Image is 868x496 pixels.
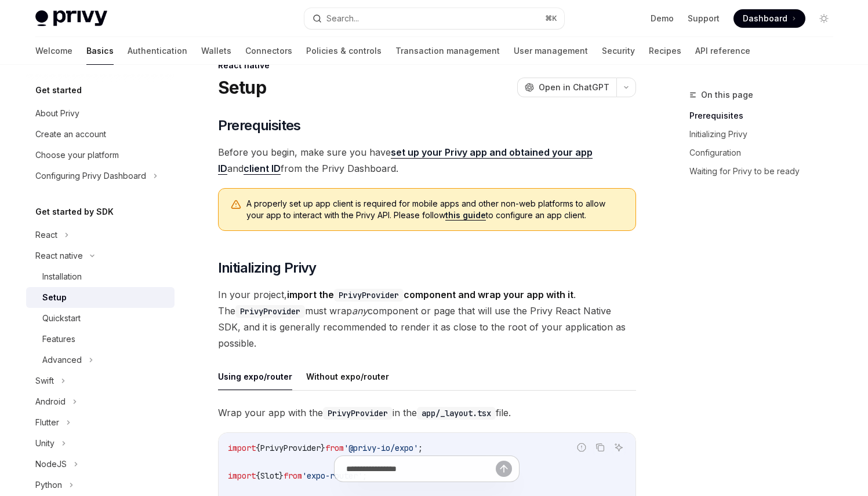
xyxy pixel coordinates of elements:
a: About Privy [26,103,175,124]
img: light logo [35,10,107,27]
span: from [325,443,344,453]
button: Report incorrect code [574,440,589,455]
button: Toggle dark mode [815,9,833,28]
div: Setup [42,291,67,304]
span: { [256,443,260,453]
span: Dashboard [743,13,787,24]
a: Setup [26,287,175,308]
a: Choose your platform [26,145,175,166]
span: ; [418,443,423,453]
button: Search...⌘K [304,8,564,29]
a: this guide [445,210,486,221]
a: API reference [695,37,750,65]
span: On this page [701,88,753,102]
div: Create an account [35,127,106,141]
div: Python [35,478,62,492]
span: Before you begin, make sure you have and from the Privy Dashboard. [218,144,636,177]
div: Android [35,395,66,409]
a: Transaction management [395,37,500,65]
a: Connectors [245,37,292,65]
button: Open in ChatGPT [517,78,616,97]
div: Features [42,332,75,346]
div: Unity [35,436,55,450]
h1: Setup [218,77,266,98]
em: any [352,305,368,317]
a: client ID [244,163,281,175]
div: Flutter [35,416,59,429]
h5: Get started [35,83,82,97]
a: Wallets [201,37,231,65]
span: } [321,443,325,453]
a: Security [602,37,635,65]
code: PrivyProvider [235,305,305,318]
button: Copy the contents from the code block [593,440,608,455]
button: Send message [496,461,512,477]
span: import [228,443,256,453]
a: Features [26,329,175,350]
div: React native [35,249,83,263]
a: Waiting for Privy to be ready [689,162,842,181]
div: Swift [35,374,54,388]
span: Wrap your app with the in the file. [218,405,636,421]
a: Policies & controls [306,37,382,65]
a: set up your Privy app and obtained your app ID [218,146,593,175]
div: React native [218,60,636,71]
span: PrivyProvider [260,443,321,453]
button: Ask AI [611,440,626,455]
a: User management [514,37,588,65]
a: Basics [86,37,114,65]
span: '@privy-io/expo' [344,443,418,453]
span: ⌘ K [545,14,557,23]
div: Configuring Privy Dashboard [35,169,146,183]
div: React [35,228,57,242]
a: Authentication [128,37,187,65]
a: Recipes [649,37,681,65]
div: NodeJS [35,457,67,471]
a: Demo [651,13,674,24]
span: Initializing Privy [218,259,317,277]
code: PrivyProvider [323,407,393,420]
div: Advanced [42,353,82,367]
div: Choose your platform [35,148,119,162]
a: Installation [26,266,175,287]
button: Without expo/router [306,363,389,390]
span: In your project, . The must wrap component or page that will use the Privy React Native SDK, and ... [218,286,636,351]
div: Installation [42,270,82,284]
a: Welcome [35,37,72,65]
a: Dashboard [733,9,805,28]
a: Create an account [26,124,175,145]
button: Using expo/router [218,363,292,390]
strong: import the component and wrap your app with it [287,289,573,300]
span: A properly set up app client is required for mobile apps and other non-web platforms to allow you... [246,198,624,221]
code: PrivyProvider [334,289,404,302]
div: Quickstart [42,311,81,325]
a: Prerequisites [689,106,842,125]
a: Support [688,13,720,24]
span: Open in ChatGPT [539,82,609,93]
a: Initializing Privy [689,125,842,144]
a: Configuration [689,144,842,162]
h5: Get started by SDK [35,205,114,219]
a: Quickstart [26,308,175,329]
div: About Privy [35,106,79,120]
span: Prerequisites [218,116,301,135]
svg: Warning [230,199,242,211]
div: Search... [326,12,359,25]
code: app/_layout.tsx [417,407,496,420]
